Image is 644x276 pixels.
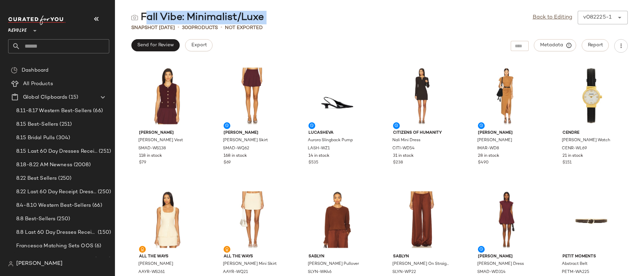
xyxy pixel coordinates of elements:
span: Not Exported [225,24,263,31]
span: [PERSON_NAME] Pullover [308,261,359,267]
img: PETM-WA225_V1.jpg [557,188,625,251]
span: Latin Heritage Month Brands- DO NOT DELETE [16,256,93,264]
span: $535 [308,160,318,166]
span: [PERSON_NAME] Skirt [223,137,268,144]
span: SMAD-WD314 [477,269,506,275]
span: 8.15 Last 60 Day Dresses Receipt [16,148,97,155]
img: CITI-WD54_V1.jpg [388,65,456,127]
span: SLYN-WK46 [308,269,331,275]
img: svg%3e [8,261,14,267]
span: Revolve [8,23,27,35]
img: CENR-WL69_V1.jpg [557,65,625,127]
span: 8.22 Last 60 Day Receipt Dresses [16,188,96,196]
span: [PERSON_NAME] [478,254,535,260]
span: Dashboard [22,67,48,74]
span: AAYR-WQ21 [223,269,248,275]
div: v082225-1 [583,14,612,22]
span: [PERSON_NAME] Dress [477,261,524,267]
span: Global Clipboards [23,94,67,101]
span: CITI-WD54 [392,146,415,152]
span: [PERSON_NAME] [478,130,535,136]
div: Products [182,24,218,31]
span: SMAD-WQ62 [223,146,249,152]
img: AAYR-WQ21_V1.jpg [218,188,286,251]
span: (250) [96,188,111,196]
span: (66) [91,202,102,209]
span: [PERSON_NAME] [224,130,281,136]
span: Send for Review [137,43,174,48]
img: SLYN-WP22_V1.jpg [388,188,456,251]
span: (250) [55,215,70,223]
span: • [221,24,222,32]
span: [PERSON_NAME] Watch [562,137,610,144]
span: Snapshot [DATE] [131,24,175,31]
span: (251) [97,148,111,155]
span: $151 [562,160,572,166]
span: 8.8 Best-Sellers [16,215,55,223]
span: Abstract Belt [562,261,588,267]
span: [PERSON_NAME] [16,260,63,268]
span: Export [191,43,207,48]
span: • [178,24,179,32]
span: (66) [92,107,103,115]
span: [PERSON_NAME] [138,261,173,267]
span: IMAR-WD8 [477,146,499,152]
span: Cendre [562,130,620,136]
span: ALL THE WAYS [139,254,197,260]
span: (2008) [72,161,91,169]
span: 8.18-8.22 AM Newness [16,161,72,169]
span: $69 [224,160,231,166]
button: Send for Review [131,39,180,51]
span: 14 in stock [308,153,329,159]
span: (6) [93,242,101,250]
span: petit moments [562,254,620,260]
img: SMAD-WQ62_V1.jpg [218,65,286,127]
button: Metadata [534,39,576,51]
img: svg%3e [140,247,144,251]
span: 31 in stock [393,153,414,159]
div: Fall Vibe: Minimalist/Luxe [131,11,264,24]
span: All Products [23,80,53,88]
span: [PERSON_NAME] Vest [138,137,183,144]
span: Nali Mini Dress [392,137,420,144]
span: SABLYN [308,254,366,260]
span: SABLYN [393,254,451,260]
span: Aurora Slingback Pump [308,137,353,144]
img: SMAD-WD314_V1.jpg [473,188,541,251]
span: ALL THE WAYS [224,254,281,260]
span: 300 [182,25,191,30]
span: Citizens of Humanity [393,130,451,136]
span: [PERSON_NAME] Mini Skirt [223,261,277,267]
span: [PERSON_NAME] [139,130,197,136]
span: 8.22 Best Sellers [16,175,57,182]
span: 8.15 Bridal Pulls [16,134,55,142]
img: svg%3e [225,247,229,251]
span: (251) [58,121,72,128]
span: SMAD-WS138 [138,146,166,152]
img: IMAR-WD8_V1.jpg [473,65,541,127]
img: cfy_white_logo.C9jOOHJF.svg [8,16,66,25]
img: AAYR-WS261_V1.jpg [134,188,202,251]
span: SLYN-WP22 [392,269,416,275]
span: 28 in stock [478,153,499,159]
img: LASH-WZ1_V1.jpg [303,65,371,127]
span: (250) [57,175,71,182]
span: Francesca Matching Sets OOS [16,242,93,250]
span: 8.8 Last 60 Day Dresses Receipts Best-Sellers [16,229,96,236]
span: AAYR-WS261 [138,269,165,275]
span: Metadata [540,42,571,48]
img: svg%3e [131,14,138,21]
span: (1093) [93,256,111,264]
span: LASH-WZ1 [308,146,330,152]
span: [PERSON_NAME] [477,137,512,144]
span: Lucasheva [308,130,366,136]
button: Report [582,39,609,51]
span: (150) [96,229,111,236]
span: $490 [478,160,489,166]
img: svg%3e [11,67,18,74]
button: Export [185,39,212,51]
span: [PERSON_NAME] On Straight Leg Pant [392,261,450,267]
span: Report [588,43,603,48]
img: SLYN-WK46_V1.jpg [303,188,371,251]
span: PETM-WA225 [562,269,589,275]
